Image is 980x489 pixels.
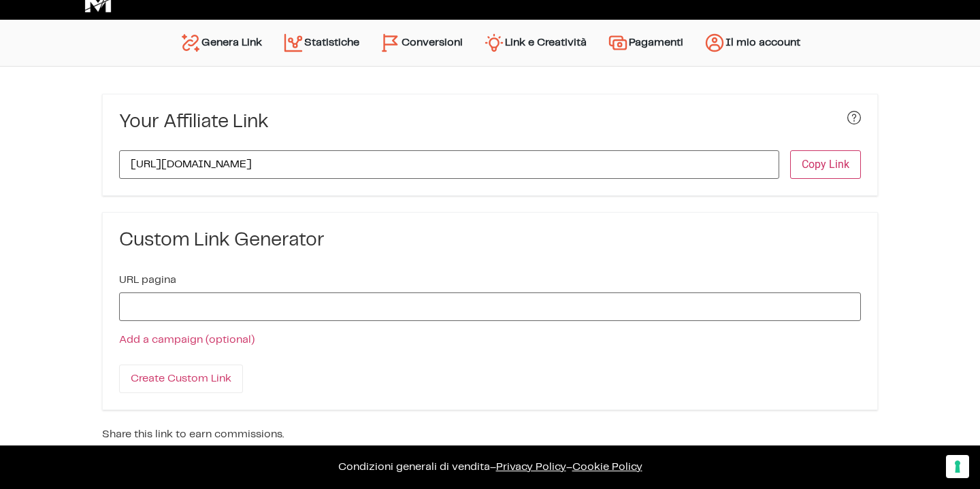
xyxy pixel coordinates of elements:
[119,229,861,252] h3: Custom Link Generator
[946,455,969,478] button: Le tue preferenze relative al consenso per le tecnologie di tracciamento
[119,335,255,345] a: Add a campaign (optional)
[496,462,566,472] a: Privacy Policy
[119,365,243,393] input: Create Custom Link
[483,32,505,54] img: creativity.svg
[119,111,269,134] h3: Your Affiliate Link
[473,27,597,59] a: Link e Creatività
[338,462,490,472] a: Condizioni generali di vendita
[169,27,272,59] a: Genera Link
[169,20,811,66] nav: Menu principale
[282,32,304,54] img: stats.svg
[607,32,629,54] img: payments.svg
[572,462,642,472] span: Cookie Policy
[14,459,966,475] p: – –
[597,27,693,59] a: Pagamenti
[102,426,878,443] p: Share this link to earn commissions.
[380,32,402,54] img: conversion-2.svg
[119,275,176,286] label: URL pagina
[272,27,370,59] a: Statistiche
[370,27,473,59] a: Conversioni
[693,27,811,59] a: Il mio account
[180,32,201,54] img: generate-link.svg
[790,150,861,179] button: Copy Link
[704,32,725,54] img: account.svg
